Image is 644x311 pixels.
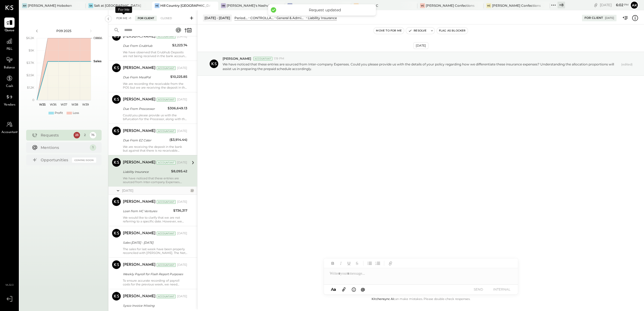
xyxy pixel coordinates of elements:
[6,47,13,52] span: P&L
[41,145,87,150] div: Mentions
[177,66,187,70] div: [DATE]
[123,216,187,223] p: We would like to clarify that we are not referring to a specific date. However, we have noted tha...
[288,3,292,8] div: GC
[123,113,187,121] div: Could you please provide us with the bifurcation for the Processor, along with the login credenti...
[123,271,186,277] div: Weekly Payroll for Flash Report Purposes
[82,103,89,106] text: W39
[177,97,187,102] div: [DATE]
[168,106,187,111] div: $306,649.13
[6,84,13,89] span: Cash
[223,62,619,71] p: We have noticed that these entries are sourced from Inter-company Expenses. Could you please prov...
[129,16,131,20] span: +1
[123,199,155,205] div: [PERSON_NAME]
[29,48,34,52] text: $5K
[227,3,273,8] div: [PERSON_NAME]'s Nashville
[0,36,19,52] a: P&L
[354,260,361,267] button: Strikethrough
[26,36,34,40] text: $6.2K
[173,208,187,213] div: $736,317
[122,188,189,193] div: [DATE]
[337,260,344,267] button: Italic
[88,3,93,8] div: Sa
[354,3,359,8] div: KL
[621,62,633,71] span: (edited)
[413,42,428,49] div: [DATE]
[115,6,132,13] div: For Me
[0,55,19,70] a: Balance
[41,132,71,138] div: Requests
[4,65,15,70] span: Balance
[22,3,27,8] div: AH
[157,129,176,133] div: Accountant
[0,92,19,107] a: Vendors
[630,1,639,9] button: Ak
[177,129,187,133] div: [DATE]
[90,132,96,138] div: 76
[123,303,186,308] div: Sysco Invoice Missing
[55,111,63,115] div: Profit
[26,73,34,77] text: $2.5K
[160,3,210,8] div: Hill Country [GEOGRAPHIC_DATA]
[5,28,15,33] span: Queue
[593,2,598,8] div: copy link
[123,138,168,143] div: Due From EZ Cater
[276,16,305,20] div: General & Administrative Expenses
[345,260,352,267] button: Underline
[157,98,176,102] div: Accountant
[123,169,169,174] div: Liability Insurance
[157,35,176,39] div: Accountant
[157,200,176,204] div: Accountant
[158,16,175,21] div: Closed
[123,160,155,165] div: [PERSON_NAME]
[90,144,96,151] div: 1
[366,260,373,267] button: Unordered List
[605,16,614,20] div: [DATE]
[123,145,187,152] div: We are receiving the deposit in the bank but against that there is no receivable showing in the P...
[361,287,365,292] span: @
[123,75,169,80] div: Due From MealPal
[177,160,187,165] div: [DATE]
[293,3,339,8] div: [PERSON_NAME] Causeway
[123,294,155,299] div: [PERSON_NAME]
[492,3,542,8] div: [PERSON_NAME] Confections - [GEOGRAPHIC_DATA]
[27,86,34,89] text: $1.2K
[486,3,491,8] div: VC
[308,16,337,20] div: Liability Insurance
[114,16,134,21] div: For Me
[74,132,80,138] div: 23
[334,287,336,292] span: a
[157,161,176,165] div: Accountant
[41,157,69,163] div: Opportunities
[558,2,565,8] div: + 8
[406,27,429,34] button: Resolve
[0,119,19,135] a: Accountant
[468,286,489,293] button: SEND
[600,2,629,8] div: [DATE]
[39,103,46,106] text: W35
[279,8,371,12] div: Request updated
[72,158,96,163] div: Coming Soon
[584,16,603,20] div: For Client
[177,263,187,267] div: [DATE]
[123,208,172,214] div: Loan from HC Ventures
[155,3,160,8] div: HC
[94,3,141,8] div: Salt at [GEOGRAPHIC_DATA]
[157,263,176,267] div: Accountant
[177,34,187,39] div: [DATE]
[171,169,187,174] div: $8,095.42
[123,279,187,286] div: To ensure accurate recording of payroll costs for the previous week, we need the login credential...
[50,103,56,106] text: W36
[172,43,187,48] div: $2,223.74
[374,260,381,267] button: Ordered List
[223,56,251,61] span: [PERSON_NAME]
[177,231,187,236] div: [DATE]
[420,3,425,8] div: VC
[437,27,468,34] button: Flag as Blocker
[387,260,394,267] button: Add URL
[169,137,187,142] div: ($3,914.44)
[123,82,187,89] div: We are recording the receivable from the POS but we are receiving the deposit in the bank so can ...
[123,128,155,134] div: [PERSON_NAME]
[94,36,102,40] text: OPEX
[73,111,79,115] div: Loss
[491,286,513,293] button: INTERNAL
